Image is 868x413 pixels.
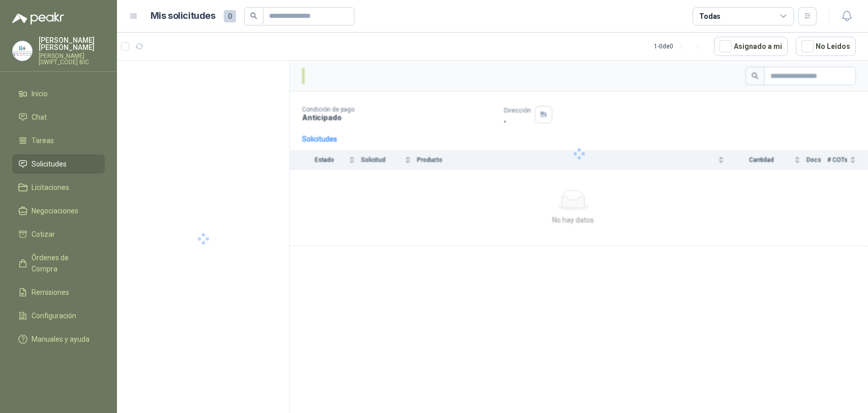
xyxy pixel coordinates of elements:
span: Tareas [32,135,54,146]
button: Asignado a mi [714,37,788,56]
a: Órdenes de Compra [12,248,105,279]
span: Chat [32,112,47,123]
p: [PERSON_NAME] [SWIFT_CODE] BIC [39,53,105,65]
span: Configuración [32,310,76,321]
div: Todas [699,11,721,22]
a: Inicio [12,84,105,103]
a: Licitaciones [12,178,105,197]
span: Solicitudes [32,158,67,170]
a: Manuales y ayuda [12,329,105,349]
a: Configuración [12,306,105,325]
span: Órdenes de Compra [32,252,95,274]
span: Remisiones [32,287,69,298]
span: Manuales y ayuda [32,334,89,345]
span: Inicio [32,88,48,99]
img: Company Logo [13,41,32,61]
a: Chat [12,107,105,127]
p: [PERSON_NAME] [PERSON_NAME] [39,37,105,51]
div: 1 - 0 de 0 [654,38,706,54]
a: Cotizar [12,225,105,244]
a: Remisiones [12,283,105,302]
span: 0 [224,10,236,22]
a: Solicitudes [12,154,105,174]
button: No Leídos [796,37,856,56]
h1: Mis solicitudes [151,9,216,23]
a: Tareas [12,131,105,150]
span: search [250,12,257,19]
span: Licitaciones [32,182,69,193]
a: Negociaciones [12,201,105,221]
img: Logo peakr [12,12,64,24]
span: Cotizar [32,229,55,240]
span: Negociaciones [32,205,78,216]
